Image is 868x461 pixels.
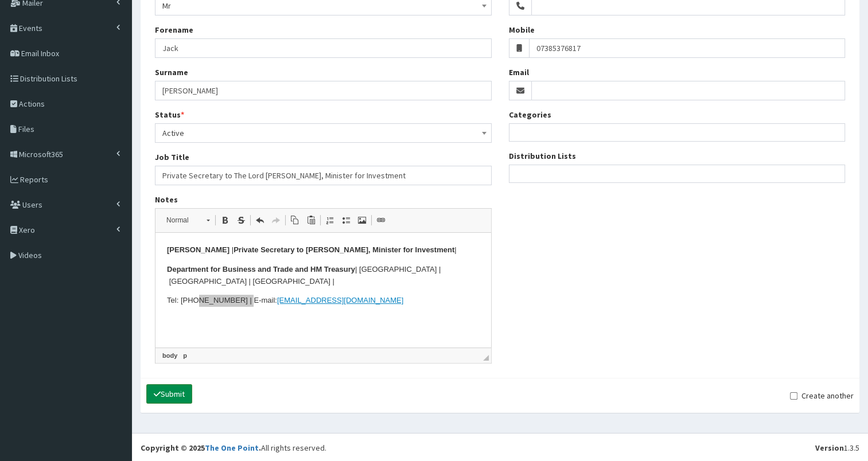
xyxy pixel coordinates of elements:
label: Distribution Lists [509,150,576,162]
iframe: Rich Text Editor, notes [155,233,491,347]
a: Copy (Ctrl+C) [287,213,303,228]
b: Version [815,443,844,453]
a: body element [160,350,180,361]
a: Paste (Ctrl+V) [303,213,319,228]
label: Create another [790,390,854,401]
span: Email Inbox [21,48,59,58]
input: Create another [790,392,797,400]
a: Image [354,213,370,228]
strong: Copyright © 2025 . [141,443,261,453]
a: Redo (Ctrl+Y) [268,213,284,228]
span: Videos [18,250,42,260]
label: Status [155,109,184,120]
a: Bold (Ctrl+B) [217,213,233,228]
div: 1.3.5 [815,442,859,454]
span: Reports [20,174,48,185]
label: Categories [509,109,551,120]
a: Undo (Ctrl+Z) [252,213,268,228]
span: Actions [19,99,45,109]
button: Submit [146,384,192,404]
a: Normal [160,212,216,228]
a: Strike Through [233,213,249,228]
a: The One Point [205,443,259,453]
span: Active [162,125,484,141]
label: Mobile [509,24,535,36]
a: Insert/Remove Bulleted List [338,213,354,228]
label: Email [509,67,529,78]
label: Surname [155,67,188,78]
label: Notes [155,194,178,205]
span: Active [155,123,492,143]
label: Job Title [155,151,189,163]
label: Forename [155,24,193,36]
span: Distribution Lists [20,73,77,84]
span: Files [18,124,34,134]
span: Events [19,23,42,33]
span: Drag to resize [483,355,489,361]
span: Normal [161,213,201,228]
span: Users [22,200,42,210]
span: Microsoft365 [19,149,63,159]
a: Insert/Remove Numbered List [322,213,338,228]
a: Link (Ctrl+L) [373,213,389,228]
span: Xero [19,225,35,235]
a: p element [181,350,189,361]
